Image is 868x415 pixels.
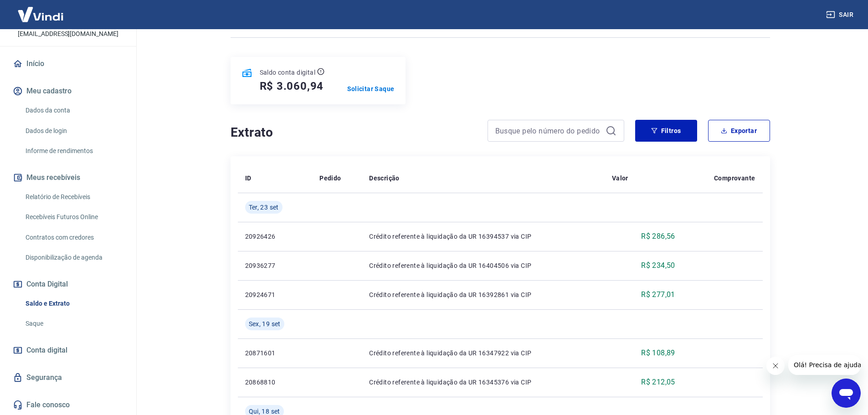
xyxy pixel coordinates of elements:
[641,289,675,300] p: R$ 277,01
[18,29,118,39] p: [EMAIL_ADDRESS][DOMAIN_NAME]
[22,101,125,120] a: Dados da conta
[11,81,125,101] button: Meu cadastro
[26,344,67,357] span: Conta digital
[369,261,597,270] p: Crédito referente à liquidação da UR 16404506 via CIP
[260,68,316,77] p: Saldo conta digital
[347,84,395,93] a: Solicitar Saque
[635,120,697,142] button: Filtros
[641,377,675,388] p: R$ 212,05
[369,174,400,183] p: Descrição
[369,348,597,358] p: Crédito referente à liquidação da UR 16347922 via CIP
[641,231,675,242] p: R$ 286,56
[11,395,125,415] a: Fale conosco
[249,203,279,212] span: Ter, 23 set
[245,348,305,358] p: 20871601
[245,232,305,241] p: 20926426
[788,355,861,375] iframe: Mensagem da empresa
[11,340,125,360] a: Conta digital
[22,228,125,247] a: Contratos com credores
[22,122,125,140] a: Dados de login
[22,294,125,313] a: Saldo e Extrato
[5,6,77,14] span: Olá! Precisa de ajuda?
[832,379,861,408] iframe: Botão para abrir a janela de mensagens
[22,188,125,206] a: Relatório de Recebíveis
[22,142,125,160] a: Informe de rendimentos
[22,208,125,226] a: Recebíveis Futuros Online
[231,123,477,142] h4: Extrato
[708,120,770,142] button: Exportar
[714,174,755,183] p: Comprovante
[11,168,125,188] button: Meus recebíveis
[245,378,305,387] p: 20868810
[11,54,125,74] a: Início
[369,232,597,241] p: Crédito referente à liquidação da UR 16394537 via CIP
[245,261,305,270] p: 20936277
[824,6,857,23] button: Sair
[22,314,125,333] a: Saque
[641,348,675,359] p: R$ 108,89
[369,290,597,299] p: Crédito referente à liquidação da UR 16392861 via CIP
[260,79,324,93] h5: R$ 3.060,94
[495,124,602,138] input: Busque pelo número do pedido
[612,174,628,183] p: Valor
[11,368,125,388] a: Segurança
[245,174,252,183] p: ID
[11,274,125,294] button: Conta Digital
[641,260,675,271] p: R$ 234,50
[245,290,305,299] p: 20924671
[369,378,597,387] p: Crédito referente à liquidação da UR 16345376 via CIP
[11,0,70,28] img: Vindi
[766,357,785,375] iframe: Fechar mensagem
[22,248,125,267] a: Disponibilização de agenda
[319,174,341,183] p: Pedido
[249,319,281,328] span: Sex, 19 set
